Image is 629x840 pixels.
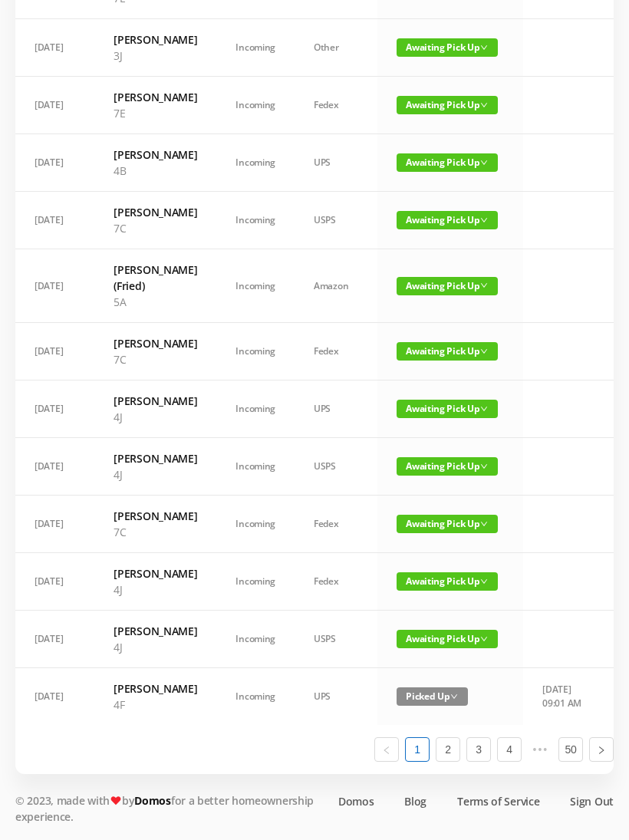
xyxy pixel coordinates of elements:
[528,737,552,762] span: •••
[15,323,94,380] td: [DATE]
[114,351,197,367] p: 7C
[436,737,460,762] li: 2
[480,405,488,413] i: icon: down
[404,793,426,809] a: Blog
[450,693,458,700] i: icon: down
[15,249,94,323] td: [DATE]
[405,737,430,762] li: 1
[15,380,94,438] td: [DATE]
[466,737,491,762] li: 3
[114,294,197,310] p: 5A
[15,438,94,496] td: [DATE]
[397,153,498,172] span: Awaiting Pick Up
[374,737,399,762] li: Previous Page
[216,19,295,77] td: Incoming
[457,793,539,809] a: Terms of Service
[559,738,582,761] a: 50
[528,737,552,762] li: Next 5 Pages
[114,220,197,236] p: 7C
[382,746,391,755] i: icon: left
[480,348,488,355] i: icon: down
[216,611,295,668] td: Incoming
[114,508,197,524] h6: [PERSON_NAME]
[480,44,488,51] i: icon: down
[114,262,197,294] h6: [PERSON_NAME] (Fried)
[114,89,197,105] h6: [PERSON_NAME]
[114,623,197,639] h6: [PERSON_NAME]
[480,635,488,643] i: icon: down
[114,31,197,48] h6: [PERSON_NAME]
[397,572,498,591] span: Awaiting Pick Up
[15,77,94,134] td: [DATE]
[15,611,94,668] td: [DATE]
[216,668,295,725] td: Incoming
[114,565,197,581] h6: [PERSON_NAME]
[15,19,94,77] td: [DATE]
[216,380,295,438] td: Incoming
[295,192,377,249] td: USPS
[114,48,197,64] p: 3J
[114,163,197,179] p: 4B
[295,380,377,438] td: UPS
[114,105,197,121] p: 7E
[15,192,94,249] td: [DATE]
[114,581,197,598] p: 4J
[295,611,377,668] td: USPS
[295,496,377,553] td: Fedex
[523,668,604,725] td: [DATE] 09:01 AM
[295,77,377,134] td: Fedex
[295,19,377,77] td: Other
[216,249,295,323] td: Incoming
[467,738,490,761] a: 3
[216,192,295,249] td: Incoming
[216,134,295,192] td: Incoming
[397,96,498,114] span: Awaiting Pick Up
[114,409,197,425] p: 4J
[295,134,377,192] td: UPS
[558,737,583,762] li: 50
[397,630,498,648] span: Awaiting Pick Up
[15,496,94,553] td: [DATE]
[570,793,614,809] a: Sign Out
[480,520,488,528] i: icon: down
[480,159,488,166] i: icon: down
[397,687,468,706] span: Picked Up
[480,216,488,224] i: icon: down
[497,737,522,762] li: 4
[397,400,498,418] span: Awaiting Pick Up
[295,668,377,725] td: UPS
[406,738,429,761] a: 1
[114,450,197,466] h6: [PERSON_NAME]
[295,553,377,611] td: Fedex
[480,578,488,585] i: icon: down
[480,463,488,470] i: icon: down
[397,515,498,533] span: Awaiting Pick Up
[114,335,197,351] h6: [PERSON_NAME]
[216,323,295,380] td: Incoming
[114,524,197,540] p: 7C
[216,496,295,553] td: Incoming
[436,738,459,761] a: 2
[15,668,94,725] td: [DATE]
[397,211,498,229] span: Awaiting Pick Up
[295,249,377,323] td: Amazon
[295,438,377,496] td: USPS
[480,101,488,109] i: icon: down
[397,342,498,361] span: Awaiting Pick Up
[15,134,94,192] td: [DATE]
[498,738,521,761] a: 4
[397,38,498,57] span: Awaiting Pick Up
[15,553,94,611] td: [DATE]
[216,77,295,134] td: Incoming
[114,147,197,163] h6: [PERSON_NAME]
[114,393,197,409] h6: [PERSON_NAME]
[589,737,614,762] li: Next Page
[114,466,197,483] p: 4J
[295,323,377,380] td: Fedex
[338,793,374,809] a: Domos
[15,792,322,825] p: © 2023, made with by for a better homeownership experience.
[480,282,488,289] i: icon: down
[397,457,498,476] span: Awaiting Pick Up
[597,746,606,755] i: icon: right
[134,793,171,808] a: Domos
